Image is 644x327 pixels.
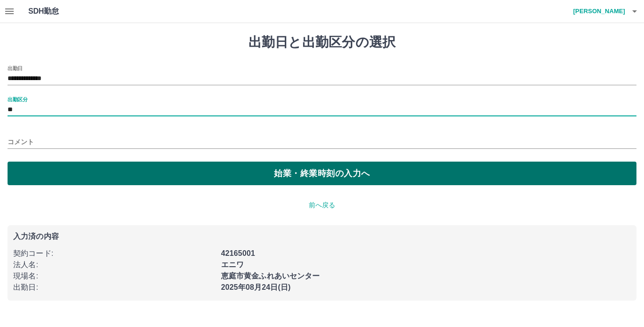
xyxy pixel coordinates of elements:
[8,200,636,210] p: 前へ戻る
[13,270,215,282] p: 現場名 :
[13,259,215,270] p: 法人名 :
[8,96,27,103] label: 出勤区分
[8,34,636,50] h1: 出勤日と出勤区分の選択
[221,261,244,269] b: エニワ
[13,282,215,293] p: 出勤日 :
[221,272,320,280] b: 恵庭市黄金ふれあいセンター
[13,248,215,259] p: 契約コード :
[221,283,291,291] b: 2025年08月24日(日)
[221,249,255,257] b: 42165001
[8,65,23,72] label: 出勤日
[13,233,631,240] p: 入力済の内容
[8,162,636,185] button: 始業・終業時刻の入力へ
